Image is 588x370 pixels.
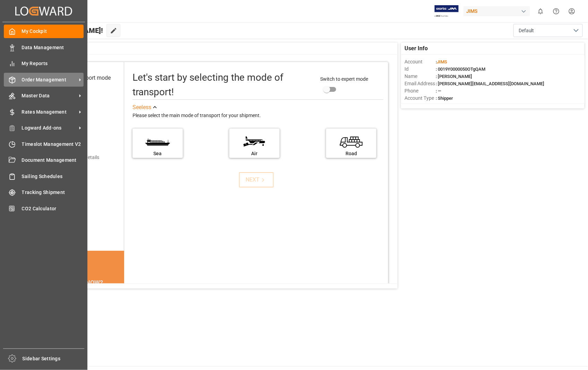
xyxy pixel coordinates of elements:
[513,24,583,37] button: open menu
[436,74,472,79] span: : [PERSON_NAME]
[404,87,436,95] span: Phone
[22,141,84,148] span: Timeslot Management V2
[22,173,84,180] span: Sailing Schedules
[4,169,84,183] a: Sailing Schedules
[22,60,84,67] span: My Reports
[436,81,544,86] span: : [PERSON_NAME][EMAIL_ADDRESS][DOMAIN_NAME]
[4,202,84,215] a: CO2 Calculator
[463,6,530,16] div: JIMS
[4,153,84,167] a: Document Management
[320,76,368,82] span: Switch to expert mode
[404,58,436,65] span: Account
[436,96,453,101] span: : Shipper
[22,189,84,196] span: Tracking Shipment
[463,5,533,18] button: JIMS
[404,65,436,73] span: Id
[23,355,85,362] span: Sidebar Settings
[22,92,77,99] span: Master Data
[22,28,84,35] span: My Cockpit
[233,150,276,157] div: Air
[136,150,179,157] div: Sea
[22,124,77,132] span: Logward Add-ons
[56,154,99,161] div: Add shipping details
[133,112,384,120] div: Please select the main mode of transport for your shipment.
[22,157,84,164] span: Document Management
[4,25,84,38] a: My Cockpit
[404,80,436,87] span: Email Address
[436,59,447,64] span: :
[133,70,313,99] div: Let's start by selecting the mode of transport!
[4,41,84,54] a: Data Management
[436,88,441,94] span: : —
[4,186,84,199] a: Tracking Shipment
[437,59,447,64] span: JIMS
[133,103,151,112] div: See less
[330,150,373,157] div: Road
[4,57,84,70] a: My Reports
[246,176,267,184] div: NEXT
[404,73,436,80] span: Name
[404,44,428,53] span: User Info
[22,76,77,83] span: Order Management
[404,95,436,102] span: Account Type
[548,3,564,19] button: Help Center
[436,67,485,72] span: : 0019Y0000050OTgQAM
[533,3,548,19] button: show 0 new notifications
[22,205,84,212] span: CO2 Calculator
[22,44,84,51] span: Data Management
[22,108,77,116] span: Rates Management
[519,27,534,34] span: Default
[4,137,84,151] a: Timeslot Management V2
[435,5,459,17] img: Exertis%20JAM%20-%20Email%20Logo.jpg_1722504956.jpg
[239,172,274,187] button: NEXT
